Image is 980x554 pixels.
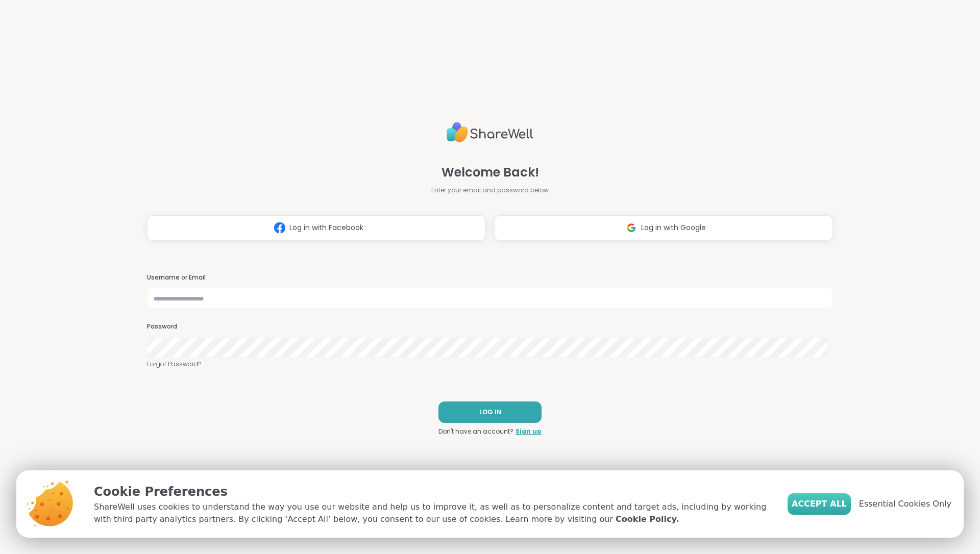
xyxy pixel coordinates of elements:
[270,218,289,237] img: ShareWell Logomark
[447,118,533,147] img: ShareWell Logo
[641,222,706,233] span: Log in with Google
[438,401,542,423] button: LOG IN
[516,427,542,436] a: Sign up
[792,498,847,510] span: Accept All
[442,163,539,182] span: Welcome Back!
[438,427,513,436] span: Don't have an account?
[94,501,771,525] p: ShareWell uses cookies to understand the way you use our website and help us to improve it, as we...
[147,215,486,241] button: Log in with Facebook
[147,322,833,331] h3: Password
[147,273,833,282] h3: Username or Email
[616,513,679,525] a: Cookie Policy.
[289,222,363,233] span: Log in with Facebook
[431,186,549,195] span: Enter your email and password below
[788,493,851,515] button: Accept All
[94,483,771,501] p: Cookie Preferences
[859,498,951,510] span: Essential Cookies Only
[147,360,833,369] a: Forgot Password?
[479,408,501,417] span: LOG IN
[622,218,641,237] img: ShareWell Logomark
[494,215,833,241] button: Log in with Google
